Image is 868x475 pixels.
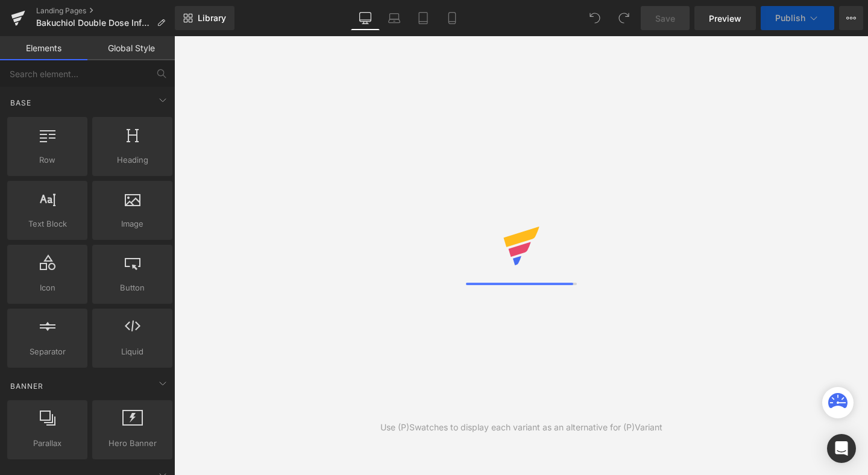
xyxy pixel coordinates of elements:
[96,345,169,358] span: Liquid
[761,6,834,30] button: Publish
[380,421,662,434] div: Use (P)Swatches to display each variant as an alternative for (P)Variant
[96,437,169,450] span: Hero Banner
[409,6,438,30] a: Tablet
[11,218,84,230] span: Text Block
[351,6,380,30] a: Desktop
[11,282,84,294] span: Icon
[839,6,863,30] button: More
[11,345,84,358] span: Separator
[694,6,756,30] a: Preview
[175,6,234,30] a: New Library
[198,13,226,24] span: Library
[655,12,675,25] span: Save
[438,6,467,30] a: Mobile
[96,282,169,294] span: Button
[827,434,856,463] div: Open Intercom Messenger
[36,18,152,28] span: Bakuchiol Double Dose Informational LP
[87,36,175,60] a: Global Style
[612,6,636,30] button: Redo
[36,6,175,16] a: Landing Pages
[709,12,741,25] span: Preview
[11,437,84,450] span: Parallax
[96,154,169,166] span: Heading
[380,6,409,30] a: Laptop
[9,380,45,392] span: Banner
[9,97,33,109] span: Base
[96,218,169,230] span: Image
[583,6,607,30] button: Undo
[775,13,805,23] span: Publish
[11,154,84,166] span: Row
